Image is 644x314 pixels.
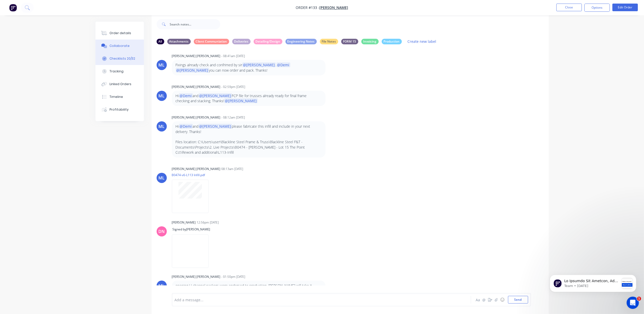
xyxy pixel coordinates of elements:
[475,297,481,303] button: Aa
[179,124,193,129] span: @Demi
[109,56,135,61] div: Checklists 20/32
[179,93,193,98] span: @Demi
[199,93,232,98] span: @[PERSON_NAME]
[172,227,211,231] span: Signed by [PERSON_NAME]
[232,39,251,44] div: Deliveries
[159,175,165,181] div: ML
[159,283,165,289] div: ML
[341,39,358,44] div: FORM 15
[22,14,77,307] span: Lo Ipsumdo Sit Ametcon, Ad’el seddoe tem inci utlabore etdolor magnaaliq en admi veni quisnost ex...
[584,4,610,12] button: Options
[222,54,245,58] div: - 08:41am [DATE]
[109,44,130,48] div: Collaborate
[109,69,124,74] div: Tracking
[542,265,644,300] iframe: Intercom notifications message
[320,39,338,44] div: File Notes
[95,103,144,116] button: Profitability
[199,124,232,129] span: @[PERSON_NAME]
[95,40,144,52] button: Collaborate
[95,52,144,65] button: Checklists 20/32
[296,5,320,10] span: Order #133 -
[277,62,290,67] span: @Demi
[172,274,221,279] div: [PERSON_NAME] [PERSON_NAME]
[556,4,582,11] button: Close
[637,297,641,301] span: 1
[167,39,191,44] div: Attachments
[172,85,221,89] div: [PERSON_NAME] [PERSON_NAME]
[499,297,505,303] button: ☺
[508,296,528,304] button: Send
[176,283,322,294] p: opening U channel packers were endorsed to production. [PERSON_NAME] will take it [DATE] with him...
[109,31,131,35] div: Order details
[159,123,165,129] div: ML
[481,297,487,303] button: @
[172,54,221,58] div: [PERSON_NAME] [PERSON_NAME]
[159,93,165,99] div: ML
[361,39,379,44] div: Invoicing
[242,62,276,67] span: @[PERSON_NAME]
[176,93,322,104] p: Hi and FCP file for trusses already ready for final frame checking and stacking. Thanks!
[612,4,638,11] button: Edit Order
[109,82,131,86] div: Linked Orders
[170,19,220,29] input: Search notes...
[172,115,221,120] div: [PERSON_NAME] [PERSON_NAME]
[405,38,439,45] button: Create new label
[254,39,282,44] div: Detailing/Design
[320,5,348,10] a: [PERSON_NAME]
[95,78,144,90] button: Linked Orders
[627,297,639,309] iframe: Intercom live chat
[95,27,144,40] button: Order details
[158,228,165,234] div: DN
[222,85,245,89] div: - 02:59pm [DATE]
[176,62,322,73] p: Fixings already check and confrimed by sir . you can now order and pack. Thanks!
[176,68,209,73] span: @[PERSON_NAME]
[224,98,258,103] span: @[PERSON_NAME]
[159,62,165,68] div: ML
[109,95,123,99] div: Timeline
[382,39,402,44] div: Production
[95,65,144,78] button: Tracking
[197,220,219,225] div: 12:56pm [DATE]
[222,167,243,171] div: 08:13am [DATE]
[176,124,322,134] p: Hi and please fabricate this infill and include in your next delivery. Thanks!
[172,167,221,171] div: [PERSON_NAME] [PERSON_NAME]
[172,220,196,225] div: [PERSON_NAME]
[176,139,322,155] p: Files location: C:\Users\user\Blackline Steel Frame & Truss\Blackline Steel F&T - Documents\Proje...
[222,115,245,120] div: - 08:12am [DATE]
[22,19,77,24] p: Message from Team, sent 2w ago
[157,39,164,44] div: All
[194,39,229,44] div: Client Communiation
[95,90,144,103] button: Timeline
[172,173,214,177] p: B0474-v6-L113 Infill.pdf
[222,274,245,279] div: - 01:50pm [DATE]
[9,4,17,11] img: Factory
[285,39,317,44] div: Engineering Notes
[109,107,129,112] div: Profitability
